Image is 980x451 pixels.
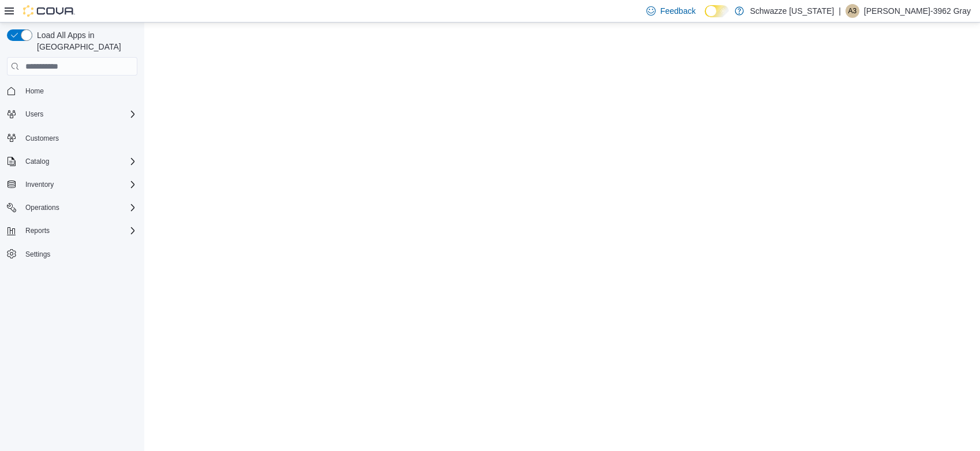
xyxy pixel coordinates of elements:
[7,78,137,292] nav: Complex example
[2,223,142,239] button: Reports
[21,84,137,98] span: Home
[2,82,142,99] button: Home
[705,5,729,17] input: Dark Mode
[2,176,142,193] button: Inventory
[21,84,48,98] a: Home
[21,130,137,145] span: Customers
[2,106,142,122] button: Users
[839,4,841,18] p: |
[2,246,142,262] button: Settings
[21,155,54,168] button: Catalog
[2,200,142,216] button: Operations
[25,180,54,189] span: Inventory
[21,107,137,121] span: Users
[864,4,971,18] p: [PERSON_NAME]-3962 Gray
[25,203,59,212] span: Operations
[21,224,54,238] button: Reports
[21,247,137,261] span: Settings
[21,201,137,215] span: Operations
[660,5,695,17] span: Feedback
[25,157,49,166] span: Catalog
[21,131,63,145] a: Customers
[21,178,58,191] button: Inventory
[25,87,44,96] span: Home
[21,247,55,261] a: Settings
[25,110,43,119] span: Users
[21,201,64,215] button: Operations
[848,4,856,18] span: A3
[25,250,50,259] span: Settings
[2,129,142,146] button: Customers
[23,5,75,17] img: Cova
[25,134,59,143] span: Customers
[25,226,50,235] span: Reports
[21,224,137,238] span: Reports
[846,4,859,18] div: Alfred-3962 Gray
[750,4,834,18] p: Schwazze [US_STATE]
[21,178,137,191] span: Inventory
[21,107,48,121] button: Users
[32,29,137,52] span: Load All Apps in [GEOGRAPHIC_DATA]
[2,153,142,170] button: Catalog
[21,155,137,168] span: Catalog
